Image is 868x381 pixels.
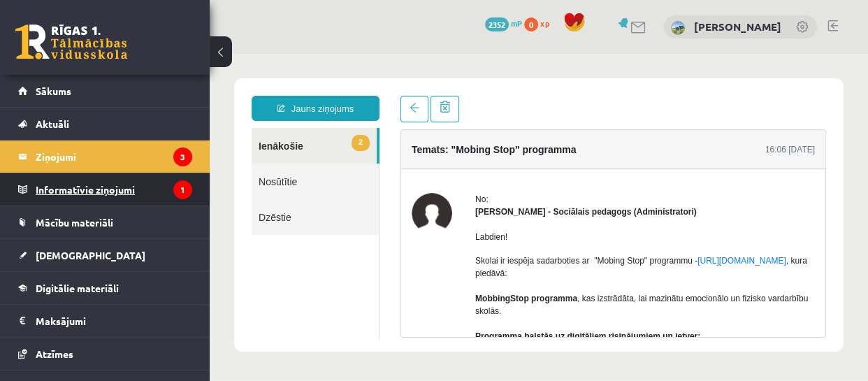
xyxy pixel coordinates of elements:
a: Mācību materiāli [18,206,192,238]
a: Maksājumi [18,305,192,337]
span: xp [540,17,549,29]
a: Dzēstie [42,145,169,181]
div: No: [266,139,605,152]
a: Ziņojumi3 [18,141,192,173]
a: [URL][DOMAIN_NAME] [488,202,577,212]
span: 0 [524,17,538,31]
img: Dagnija Gaubšteina - Sociālais pedagogs [202,139,243,180]
legend: Maksājumi [36,305,192,337]
a: Jauns ziņojums [42,42,170,67]
a: Atzīmes [18,338,192,370]
b: Programma balstās uz digitāliem risinājumiem un ietver: [266,278,491,287]
span: Atzīmes [36,347,73,360]
span: Mācību materiāli [36,216,113,229]
a: [DEMOGRAPHIC_DATA] [18,239,192,271]
span: Digitālie materiāli [36,282,119,294]
i: 3 [173,148,192,166]
span: [DEMOGRAPHIC_DATA] [36,249,145,261]
a: Nosūtītie [42,110,169,145]
strong: [PERSON_NAME] - Sociālais pedagogs (Administratori) [266,153,487,163]
b: MobbingStop programma [266,240,368,250]
legend: Informatīvie ziņojumi [36,173,192,206]
a: 2Ienākošie [42,74,167,110]
i: 1 [173,180,192,199]
div: 16:06 [DATE] [556,89,605,102]
a: [PERSON_NAME] [694,20,781,34]
a: 0 xp [524,17,556,29]
legend: Ziņojumi [36,141,192,173]
h4: Temats: "Mobing Stop" programma [202,90,366,101]
a: Aktuāli [18,108,192,140]
p: Labdien! [266,177,605,189]
a: Rīgas 1. Tālmācības vidusskola [15,24,127,59]
a: Informatīvie ziņojumi1 [18,173,192,206]
span: 2352 [485,17,509,31]
span: Aktuāli [36,117,69,130]
img: Keitija Kadiķe [671,21,685,35]
span: 2 [142,81,160,97]
span: mP [511,17,522,29]
a: Sākums [18,75,192,107]
a: Digitālie materiāli [18,272,192,304]
span: Sākums [36,85,71,97]
a: 2352 mP [485,17,522,29]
